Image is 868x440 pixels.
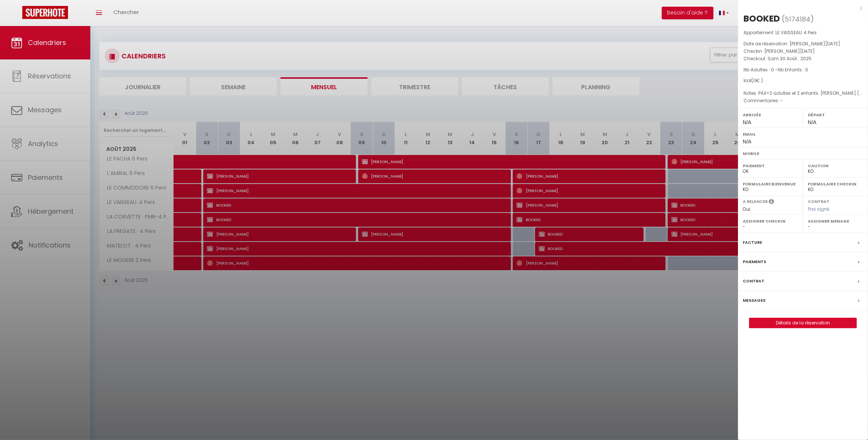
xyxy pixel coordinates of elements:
label: Facture [743,239,762,246]
label: Contrat [808,198,829,203]
span: [PERSON_NAME][DATE] [790,41,840,47]
span: 0 [753,77,756,84]
div: Ical [744,77,862,84]
span: ( ) [782,14,814,24]
label: Messages [743,297,765,304]
label: Assigner Checkin [743,217,798,225]
span: LE VAISSEAU ·4 Pers [775,29,817,36]
span: N/A [743,119,751,125]
p: Checkin : [744,48,862,55]
span: - [780,97,783,104]
label: Paiement [743,162,798,169]
label: Assigner Menage [808,217,863,225]
i: Sélectionner OUI si vous souhaiter envoyer les séquences de messages post-checkout [769,198,774,207]
label: Paiements [743,258,766,266]
div: x [738,4,862,13]
label: Caution [808,162,863,169]
button: Détails de la réservation [749,318,857,328]
span: N/A [808,119,816,125]
label: Formulaire Checkin [808,180,863,188]
label: Contrat [743,277,764,285]
label: Départ [808,111,863,119]
span: Sam 30 Août . 2025 [768,55,812,62]
span: ( € ) [751,77,763,84]
p: Checkout : [744,55,862,62]
a: Détails de la réservation [749,318,856,328]
label: A relancer [743,198,768,205]
span: [PERSON_NAME][DATE] [764,48,815,54]
span: Pas signé [808,206,829,212]
p: Appartement : [744,29,862,36]
span: 5174184 [785,14,810,24]
label: Mobile [743,150,863,157]
button: Ouvrir le widget de chat LiveChat [6,3,28,25]
iframe: Chat [836,407,862,434]
p: Notes : [744,90,862,97]
span: Nb Enfants : 0 [778,67,808,73]
label: Arrivée [743,111,798,119]
p: Date de réservation : [744,40,862,48]
label: Email [743,130,863,138]
label: Formulaire Bienvenue [743,180,798,188]
div: BOOKED [744,13,780,25]
span: Nb Adultes : 0 - [744,67,808,73]
p: Commentaires : [744,97,862,104]
span: N/A [743,139,751,145]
